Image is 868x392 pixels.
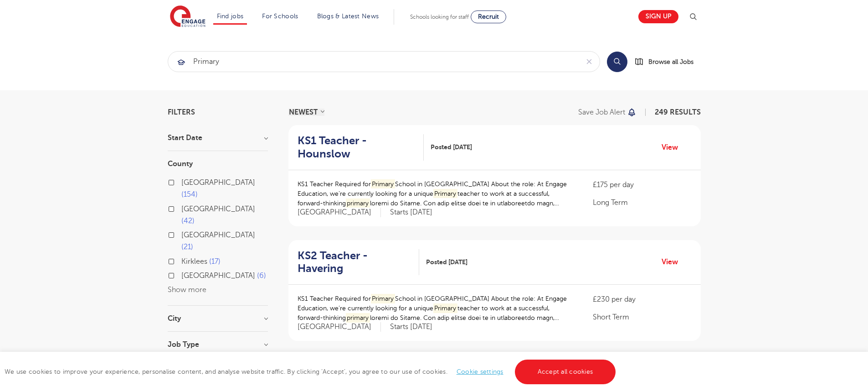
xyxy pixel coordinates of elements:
[5,368,618,375] span: We use cookies to improve your experience, personalise content, and analyse website traffic. By c...
[262,13,298,20] a: For Schools
[181,178,255,187] span: [GEOGRAPHIC_DATA]
[168,52,579,72] input: Submit
[371,179,395,189] mark: Primary
[648,57,693,67] span: Browse all Jobs
[181,257,207,266] span: Kirklees
[515,360,616,384] a: Accept all cookies
[662,256,685,268] a: View
[593,179,691,190] p: £175 per day
[257,272,266,280] span: 6
[168,160,268,167] h3: County
[478,13,499,20] span: Recruit
[593,294,691,305] p: £230 per day
[635,57,701,67] a: Browse all Jobs
[298,134,416,161] h2: KS1 Teacher - Hounslow
[371,294,395,303] mark: Primary
[426,257,467,267] span: Posted [DATE]
[168,134,268,141] h3: Start Date
[181,231,255,239] span: [GEOGRAPHIC_DATA]
[170,5,205,28] img: Engage Education
[181,217,195,225] span: 42
[168,109,195,116] span: Filters
[593,312,691,323] p: Short Term
[181,272,255,280] span: [GEOGRAPHIC_DATA]
[457,368,503,375] a: Cookie settings
[181,205,187,211] input: [GEOGRAPHIC_DATA] 42
[298,134,424,161] a: KS1 Teacher - Hounslow
[593,197,691,208] p: Long Term
[390,208,432,217] p: Starts [DATE]
[181,231,187,237] input: [GEOGRAPHIC_DATA] 21
[662,141,685,153] a: View
[181,272,187,277] input: [GEOGRAPHIC_DATA] 6
[471,10,506,23] a: Recruit
[168,341,268,348] h3: Job Type
[168,51,600,72] div: Submit
[346,313,370,323] mark: primary
[433,189,458,199] mark: Primary
[181,178,187,184] input: [GEOGRAPHIC_DATA] 154
[168,315,268,322] h3: City
[298,208,381,217] span: [GEOGRAPHIC_DATA]
[217,13,244,20] a: Find jobs
[410,14,469,20] span: Schools looking for staff
[298,249,419,276] a: KS2 Teacher - Havering
[433,303,458,313] mark: Primary
[346,199,370,208] mark: primary
[655,108,701,116] span: 249 RESULTS
[181,243,193,251] span: 21
[578,109,637,116] button: Save job alert
[298,322,381,332] span: [GEOGRAPHIC_DATA]
[431,142,472,152] span: Posted [DATE]
[638,10,678,23] a: Sign up
[181,257,187,263] input: Kirklees 17
[607,52,627,72] button: Search
[317,13,379,20] a: Blogs & Latest News
[168,286,206,294] button: Show more
[181,190,198,199] span: 154
[579,52,600,72] button: Clear
[298,294,575,323] p: KS1 Teacher Required for School in [GEOGRAPHIC_DATA] About the role: At Engage Education, we’re c...
[209,257,221,266] span: 17
[298,179,575,208] p: KS1 Teacher Required for School in [GEOGRAPHIC_DATA] About the role: At Engage Education, we’re c...
[578,109,625,116] p: Save job alert
[298,249,412,276] h2: KS2 Teacher - Havering
[181,205,255,213] span: [GEOGRAPHIC_DATA]
[390,322,432,332] p: Starts [DATE]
